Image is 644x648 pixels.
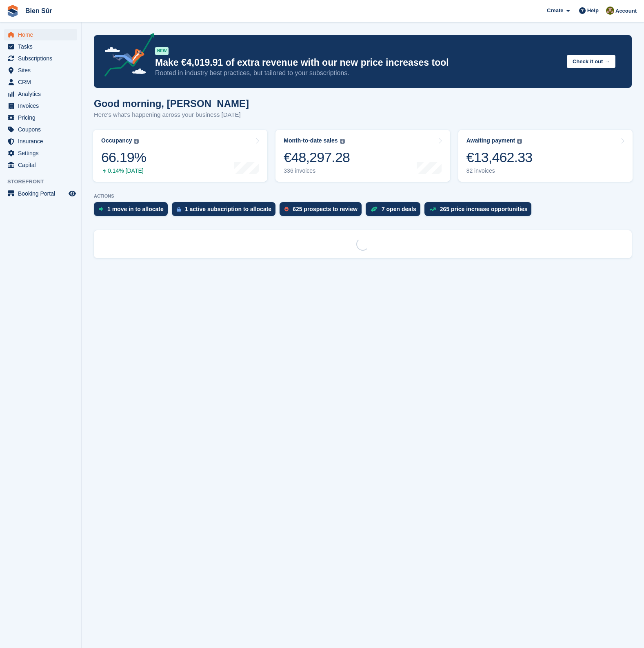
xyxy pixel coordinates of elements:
a: menu [4,159,77,171]
div: 1 move in to allocate [107,206,164,212]
a: menu [4,100,77,111]
a: menu [4,29,77,40]
img: active_subscription_to_allocate_icon-d502201f5373d7db506a760aba3b589e785aa758c864c3986d89f69b8ff3... [177,207,181,212]
div: 336 invoices [284,167,350,174]
img: icon-info-grey-7440780725fd019a000dd9b08b2336e03edf1995a4989e88bcd33f0948082b44.svg [134,139,139,144]
a: menu [4,136,77,147]
img: price_increase_opportunities-93ffe204e8149a01c8c9dc8f82e8f89637d9d84a8eef4429ea346261dce0b2c0.svg [429,207,436,211]
img: Matthieu Burnand [606,7,614,15]
div: €13,462.33 [466,149,533,166]
p: ACTIONS [94,194,632,199]
a: 625 prospects to review [280,202,366,220]
span: Help [587,7,599,15]
a: menu [4,76,77,88]
div: 1 active subscription to allocate [185,206,271,212]
a: menu [4,53,77,64]
div: Awaiting payment [466,137,515,144]
span: Sites [18,65,67,76]
a: 1 active subscription to allocate [172,202,280,220]
span: Account [615,7,637,15]
a: menu [4,41,77,52]
div: Occupancy [101,137,132,144]
a: 265 price increase opportunities [424,202,536,220]
div: Month-to-date sales [284,137,338,144]
a: menu [4,147,77,159]
a: 7 open deals [366,202,424,220]
span: Insurance [18,136,67,147]
a: menu [4,112,77,123]
a: menu [4,124,77,135]
span: Home [18,29,67,40]
span: Analytics [18,88,67,100]
a: Preview store [67,189,77,198]
img: price-adjustments-announcement-icon-8257ccfd72463d97f412b2fc003d46551f7dbcb40ab6d574587a9cd5c0d94... [98,33,155,80]
div: 625 prospects to review [293,206,358,212]
span: Create [547,7,563,15]
p: Make €4,019.91 of extra revenue with our new price increases tool [155,57,560,69]
span: Booking Portal [18,188,67,199]
span: Settings [18,147,67,159]
span: Subscriptions [18,53,67,64]
span: Invoices [18,100,67,111]
a: menu [4,88,77,100]
span: Storefront [7,178,81,186]
img: move_ins_to_allocate_icon-fdf77a2bb77ea45bf5b3d319d69a93e2d87916cf1d5bf7949dd705db3b84f3ca.svg [99,207,103,212]
a: Occupancy 66.19% 0.14% [DATE] [93,130,267,182]
a: Bien Sûr [22,4,56,18]
div: 0.14% [DATE] [101,167,146,174]
img: prospect-51fa495bee0391a8d652442698ab0144808aea92771e9ea1ae160a38d050c398.svg [284,207,289,212]
div: €48,297.28 [284,149,350,166]
a: menu [4,188,77,199]
p: Here's what's happening across your business [DATE] [94,110,249,120]
button: Check it out → [567,55,615,68]
img: stora-icon-8386f47178a22dfd0bd8f6a31ec36ba5ce8667c1dd55bd0f319d3a0aa187defe.svg [7,5,19,17]
div: 82 invoices [466,167,533,174]
h1: Good morning, [PERSON_NAME] [94,98,249,109]
img: deal-1b604bf984904fb50ccaf53a9ad4b4a5d6e5aea283cecdc64d6e3604feb123c2.svg [371,206,378,212]
div: NEW [155,47,169,55]
span: CRM [18,76,67,88]
div: 66.19% [101,149,146,166]
img: icon-info-grey-7440780725fd019a000dd9b08b2336e03edf1995a4989e88bcd33f0948082b44.svg [517,139,522,144]
a: Awaiting payment €13,462.33 82 invoices [458,130,633,182]
div: 7 open deals [382,206,416,212]
p: Rooted in industry best practices, but tailored to your subscriptions. [155,69,560,78]
span: Tasks [18,41,67,52]
span: Coupons [18,124,67,135]
a: menu [4,65,77,76]
span: Capital [18,159,67,171]
div: 265 price increase opportunities [440,206,528,212]
a: 1 move in to allocate [94,202,172,220]
a: Month-to-date sales €48,297.28 336 invoices [275,130,450,182]
span: Pricing [18,112,67,123]
img: icon-info-grey-7440780725fd019a000dd9b08b2336e03edf1995a4989e88bcd33f0948082b44.svg [340,139,345,144]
